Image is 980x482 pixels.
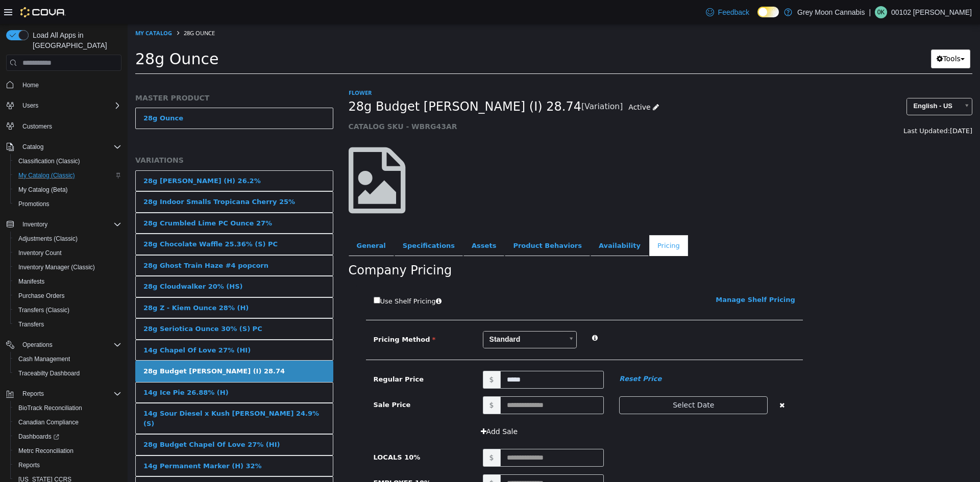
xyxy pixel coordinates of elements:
[16,258,115,268] div: 28g Cloudwalker 20% (HS)
[14,198,121,210] span: Promotions
[18,141,121,153] span: Catalog
[18,447,73,455] span: Metrc Reconciliation
[10,429,126,444] a: Dashboards
[14,155,121,167] span: Classification (Classic)
[355,347,373,365] span: $
[10,183,126,197] button: My Catalog (Beta)
[20,7,66,17] img: Cova
[246,351,296,359] span: Regular Price
[29,30,121,50] span: Load All Apps in [GEOGRAPHIC_DATA]
[14,233,121,245] span: Adjustments (Classic)
[16,237,141,247] div: 28g Ghost Train Haze #4 popcorn
[18,218,121,231] span: Inventory
[355,425,373,443] span: $
[463,211,521,233] a: Availability
[18,79,43,91] a: Home
[8,26,91,44] span: 28g Ounce
[18,218,52,231] button: Inventory
[18,78,121,91] span: Home
[14,169,121,182] span: My Catalog (Classic)
[22,102,38,110] span: Users
[14,261,121,273] span: Inventory Manager (Classic)
[16,364,101,374] div: 14g Ice Pie 26.88% (H)
[253,273,308,281] span: Use Shelf Pricing
[10,458,126,472] button: Reports
[16,279,121,289] div: 28g Z - Kiem Ounce 28% (H)
[18,235,78,243] span: Adjustments (Classic)
[18,388,48,400] button: Reports
[18,339,121,351] span: Operations
[18,277,44,286] span: Manifests
[757,7,779,17] input: Dark Mode
[18,339,57,351] button: Operations
[18,388,121,400] span: Reports
[14,445,78,457] a: Metrc Reconciliation
[221,65,244,72] a: Flower
[14,290,69,302] a: Purchase Orders
[718,7,749,17] span: Feedback
[776,103,822,111] span: Last Updated:
[246,455,304,463] span: EMPLOYEE 10%
[14,169,79,182] a: My Catalog (Classic)
[221,98,685,107] h5: CATALOG SKU - WBRG43AR
[10,352,126,366] button: Cash Management
[348,398,396,417] button: Add Sale
[14,304,121,316] span: Transfers (Classic)
[10,317,126,332] button: Transfers
[18,263,95,271] span: Inventory Manager (Classic)
[14,459,121,471] span: Reports
[56,5,87,13] span: 28g Ounce
[2,217,126,232] button: Inventory
[14,233,82,245] a: Adjustments (Classic)
[14,459,44,471] a: Reports
[454,79,495,87] small: [Variation]
[14,247,66,259] a: Inventory Count
[16,215,150,225] div: 28g Chocolate Waffle 25.36% (S) PC
[14,430,63,443] a: Dashboards
[492,372,640,390] button: Select Date
[501,79,523,87] span: Active
[18,120,121,133] span: Customers
[14,318,48,331] a: Transfers
[18,404,82,412] span: BioTrack Reconciliation
[10,246,126,260] button: Inventory Count
[14,416,83,428] a: Canadian Compliance
[2,338,126,352] button: Operations
[10,260,126,274] button: Inventory Manager (Classic)
[22,143,43,151] span: Catalog
[14,430,121,443] span: Dashboards
[803,26,843,44] button: Tools
[246,429,293,437] span: LOCALS 10%
[10,197,126,211] button: Promotions
[18,99,121,112] span: Users
[779,74,845,91] a: English - US
[14,318,121,331] span: Transfers
[16,300,135,310] div: 28g Seriotica Ounce 30% (S) PC
[14,261,99,273] a: Inventory Manager (Classic)
[336,211,377,233] a: Assets
[8,69,206,79] h5: MASTER PRODUCT
[492,351,534,359] em: Reset Price
[10,444,126,458] button: Metrc Reconciliation
[869,6,871,18] p: |
[522,211,560,233] a: Pricing
[16,152,133,162] div: 28g [PERSON_NAME] (H) 26.2%
[14,353,74,365] a: Cash Management
[246,273,253,280] input: Use Shelf Pricing
[14,247,121,259] span: Inventory Count
[891,6,972,18] p: 00102 [PERSON_NAME]
[22,341,53,349] span: Operations
[14,184,72,196] a: My Catalog (Beta)
[875,6,887,18] div: 00102 Kristian Serna
[16,194,144,205] div: 28g Crumbled Lime PC Ounce 27%
[16,321,123,332] div: 14g Chapel Of Love 27% (HI)
[10,289,126,303] button: Purchase Orders
[221,75,454,91] span: 28g Budget [PERSON_NAME] (I) 28.74
[267,211,335,233] a: Specifications
[10,154,126,168] button: Classification (Classic)
[2,77,126,92] button: Home
[356,308,435,324] span: Standard
[18,200,50,208] span: Promotions
[14,416,121,428] span: Canadian Compliance
[10,415,126,429] button: Canadian Compliance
